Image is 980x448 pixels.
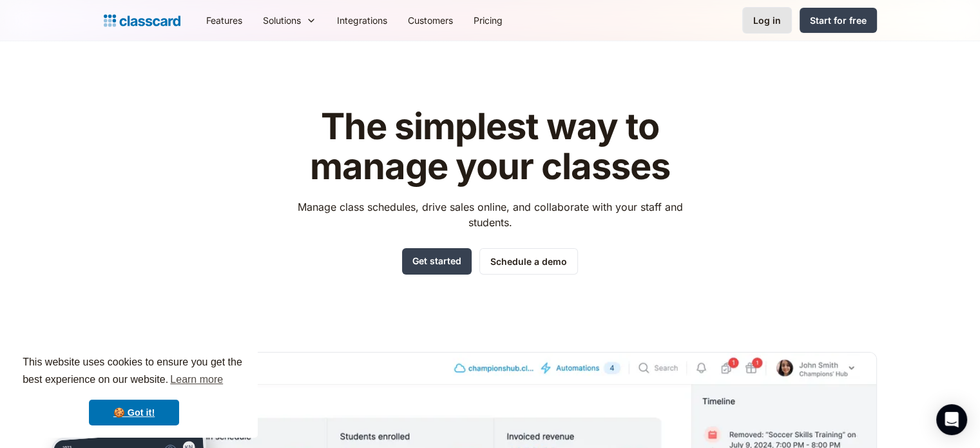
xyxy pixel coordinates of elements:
[285,199,695,230] p: Manage class schedules, drive sales online, and collaborate with your staff and students.
[398,6,463,35] a: Customers
[104,12,180,30] a: home
[196,6,253,35] a: Features
[168,370,225,389] a: learn more about cookies
[479,248,578,275] a: Schedule a demo
[810,14,867,27] div: Start for free
[10,342,258,438] div: cookieconsent
[263,14,301,27] div: Solutions
[463,6,513,35] a: Pricing
[23,355,245,389] span: This website uses cookies to ensure you get the best experience on our website.
[800,8,877,33] a: Start for free
[402,248,472,275] a: Get started
[936,404,967,435] div: Open Intercom Messenger
[742,7,792,34] a: Log in
[253,6,327,35] div: Solutions
[753,14,781,27] div: Log in
[285,107,695,186] h1: The simplest way to manage your classes
[89,400,179,425] a: dismiss cookie message
[327,6,398,35] a: Integrations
